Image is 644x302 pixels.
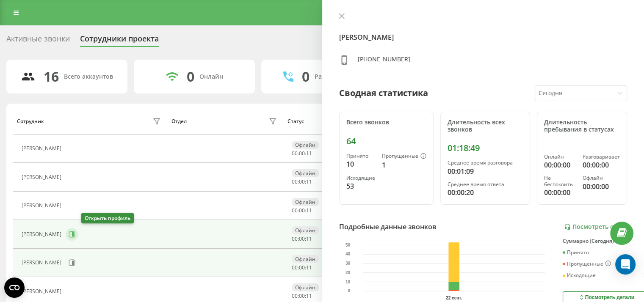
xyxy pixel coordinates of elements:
[292,208,312,214] div: : :
[346,159,375,169] div: 10
[306,178,312,185] span: 11
[345,261,351,266] text: 30
[292,226,319,234] div: Офлайн
[22,288,64,294] div: [PERSON_NAME]
[299,178,305,185] span: 00
[615,254,636,275] div: Open Intercom Messenger
[544,160,576,170] div: 00:00:00
[446,296,462,300] text: 22 сент.
[448,143,523,153] div: 01:18:49
[292,141,319,149] div: Офлайн
[382,153,426,160] div: Пропущенные
[80,34,159,47] div: Сотрудники проекта
[563,272,596,278] div: Исходящие
[346,119,426,126] div: Всего звонков
[345,270,351,275] text: 20
[339,87,428,99] div: Сводная статистика
[292,198,319,206] div: Офлайн
[346,181,375,191] div: 53
[64,73,113,80] div: Всего аккаунтов
[292,207,298,214] span: 00
[22,174,64,180] div: [PERSON_NAME]
[346,153,375,159] div: Принято
[199,73,223,80] div: Онлайн
[299,235,305,242] span: 00
[171,118,187,124] div: Отдел
[306,292,312,299] span: 11
[287,118,304,124] div: Статус
[544,175,576,187] div: Не беспокоить
[306,264,312,271] span: 11
[578,294,634,301] div: Посмотреть детали
[292,293,312,299] div: : :
[292,151,312,156] div: : :
[345,252,351,257] text: 40
[299,292,305,299] span: 00
[292,236,312,242] div: : :
[563,250,589,255] div: Принято
[22,260,64,266] div: [PERSON_NAME]
[583,175,620,181] div: Офлайн
[544,154,576,160] div: Онлайн
[306,235,312,242] span: 11
[292,264,298,271] span: 00
[346,136,426,146] div: 64
[345,280,351,284] text: 10
[583,181,620,192] div: 00:00:00
[544,187,576,198] div: 00:00:00
[22,231,64,237] div: [PERSON_NAME]
[292,292,298,299] span: 00
[448,160,523,166] div: Среднее время разговора
[292,255,319,263] div: Офлайн
[315,73,361,80] div: Разговаривают
[339,222,437,232] div: Подробные данные звонков
[563,261,611,267] div: Пропущенные
[6,34,70,47] div: Активные звонки
[299,207,305,214] span: 00
[448,119,523,133] div: Длительность всех звонков
[299,264,305,271] span: 00
[348,288,350,293] text: 0
[583,160,620,170] div: 00:00:00
[302,69,310,85] div: 0
[81,213,134,223] div: Открыть профиль
[448,181,523,187] div: Среднее время ответа
[306,150,312,157] span: 11
[382,160,426,170] div: 1
[292,265,312,271] div: : :
[22,146,64,151] div: [PERSON_NAME]
[292,169,319,177] div: Офлайн
[299,150,305,157] span: 00
[306,207,312,214] span: 11
[292,150,298,157] span: 00
[17,118,44,124] div: Сотрудник
[292,179,312,185] div: : :
[564,223,627,231] a: Посмотреть отчет
[346,175,375,181] div: Исходящие
[292,283,319,291] div: Офлайн
[345,243,351,247] text: 50
[4,277,25,298] button: Open CMP widget
[22,203,64,209] div: [PERSON_NAME]
[187,69,194,85] div: 0
[544,119,620,133] div: Длительность пребывания в статусах
[448,166,523,176] div: 00:01:09
[292,235,298,242] span: 00
[358,55,410,67] div: [PHONE_NUMBER]
[583,154,620,160] div: Разговаривает
[448,187,523,198] div: 00:00:20
[44,69,59,85] div: 16
[339,32,627,42] h4: [PERSON_NAME]
[292,178,298,185] span: 00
